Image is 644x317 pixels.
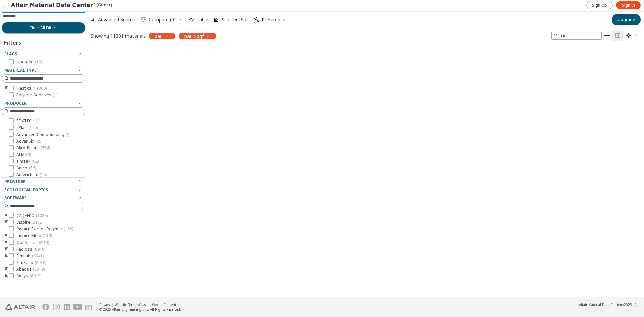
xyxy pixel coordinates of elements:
[32,219,43,225] span: ( 3113 )
[579,302,621,307] span: Altair Material Data Center
[2,34,24,50] div: Filters
[2,66,85,74] button: Material Type
[16,220,43,225] span: Inspire
[35,260,46,265] span: ( 8918 )
[4,67,37,73] span: Material Type
[33,266,45,272] span: ( 8919 )
[551,32,602,40] span: Metric
[35,138,42,144] span: ( 35 )
[16,240,49,245] span: OptiStruct
[4,220,9,225] i: toogle group
[586,1,613,9] a: Sign Up
[615,33,621,38] i: 
[604,33,610,38] i: 
[626,33,631,38] i: 
[91,33,146,39] div: Showing 11301 materials
[32,158,39,164] span: ( 62 )
[11,2,96,9] img: Altair Material Data Center
[33,85,47,91] span: ( 11300 )
[2,186,85,194] button: Ecological Topics
[622,3,635,8] span: Sign In
[16,165,36,171] span: Amco
[623,30,641,41] button: Theme
[36,118,40,124] span: ( 1 )
[16,118,40,124] span: 3DXTECH
[16,172,47,177] span: Americhem
[155,33,163,39] span: pa6
[115,302,147,307] a: Website Terms of Use
[36,213,48,218] span: ( 1088 )
[4,253,9,259] i: toogle group
[16,159,39,164] span: almaak
[16,125,38,130] span: 4Plas
[222,17,248,22] span: Scatter Plot
[197,17,208,22] span: Table
[618,17,635,22] span: Upgrade
[254,17,259,22] i: 
[4,273,9,279] i: toogle group
[16,247,45,252] span: Radioss
[2,50,85,58] button: Flags
[16,139,42,144] span: AdvanSix
[612,30,623,41] button: Tile View
[37,240,49,245] span: ( 8919 )
[64,226,73,232] span: ( 168 )
[87,43,644,297] div: grid
[16,152,31,157] span: ALM
[579,302,636,307] div: (v2025.1)
[16,145,50,151] span: Akro-Plastic
[602,30,612,41] button: Table View
[2,194,85,202] button: Software
[40,172,47,177] span: ( 18 )
[28,125,38,130] span: ( 140 )
[26,152,31,157] span: ( 9 )
[4,267,9,272] i: toogle group
[16,59,42,65] span: Updated
[4,187,48,193] span: Ecological Topics
[4,213,9,218] i: toogle group
[4,195,27,201] span: Software
[11,2,112,9] div: (Guest)
[16,233,52,239] span: Inspire Mold
[16,253,44,259] span: SimLab
[41,145,50,151] span: ( 554 )
[551,32,602,40] div: Unit System
[66,131,70,137] span: ( 2 )
[99,307,181,312] div: © 2025 Altair Engineering, Inc. All Rights Reserved.
[5,304,35,310] img: Altair Engineering
[612,14,641,25] button: Upgrade
[29,25,58,31] span: Clear All Filters
[16,132,70,137] span: Advanced Compounding
[16,92,57,98] span: Polymer Additives
[16,213,48,218] span: CADFEKO
[4,240,9,245] i: toogle group
[4,86,9,91] i: toogle group
[35,59,42,65] span: ( 12 )
[592,3,607,8] span: Sign Up
[43,233,52,239] span: ( 119 )
[16,267,45,272] span: Abaqus
[2,22,85,34] button: Clear All Filters
[32,253,44,259] span: ( 8941 )
[16,86,47,91] span: Plastics
[2,99,85,107] button: Producer
[16,226,73,232] span: Inspire Extrude Polymer
[98,17,135,22] span: Advanced Search
[184,33,204,39] span: pa6 50gf
[30,273,41,279] span: ( 8919 )
[34,246,45,252] span: ( 8919 )
[29,165,36,171] span: ( 56 )
[141,17,146,22] i: 
[4,233,9,239] i: toogle group
[152,302,176,307] a: Cookie Consent
[149,17,176,22] span: Compare (0)
[4,100,27,106] span: Producer
[262,17,288,22] span: Preferences
[616,1,641,9] a: Sign In
[4,247,9,252] i: toogle group
[16,273,41,279] span: Ansys
[53,92,57,98] span: ( 1 )
[2,178,85,186] button: Provider
[4,179,26,184] span: Provider
[4,51,17,57] span: Flags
